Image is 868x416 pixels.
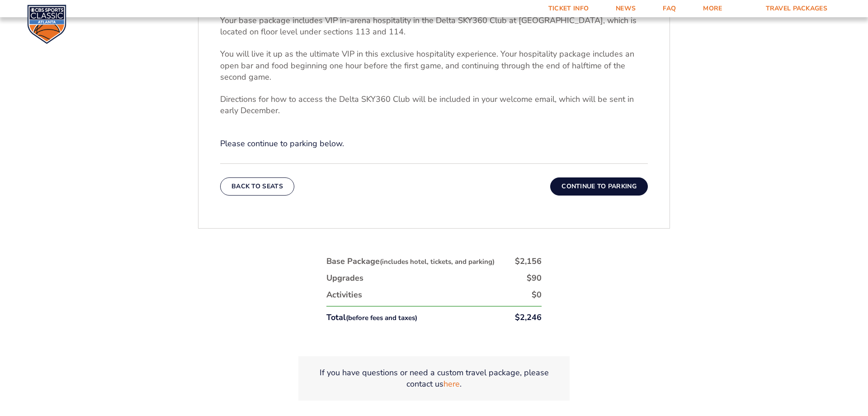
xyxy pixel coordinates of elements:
[220,48,648,83] p: You will live it up as the ultimate VIP in this exclusive hospitality experience. Your hospitalit...
[220,94,648,116] p: Directions for how to access the Delta SKY360 Club will be included in your welcome email, which ...
[326,273,363,284] div: Upgrades
[27,5,66,44] img: CBS Sports Classic
[550,177,648,196] button: Continue To Parking
[220,15,648,38] p: Your base package includes VIP in-arena hospitality in the Delta SKY360 Club at [GEOGRAPHIC_DATA]...
[380,257,495,266] small: (includes hotel, tickets, and parking)
[532,289,542,301] div: $0
[326,312,417,323] div: Total
[527,273,542,284] div: $90
[443,378,460,390] a: here
[326,289,362,301] div: Activities
[326,256,495,267] div: Base Package
[515,256,542,267] div: $2,156
[346,313,417,322] small: (before fees and taxes)
[309,367,559,390] p: If you have questions or need a custom travel package, please contact us .
[220,138,648,149] p: Please continue to parking below.
[515,312,542,323] div: $2,246
[220,177,294,196] button: Back To Seats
